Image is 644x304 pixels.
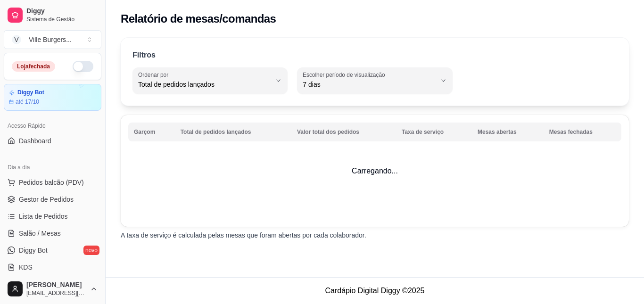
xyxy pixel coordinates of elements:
a: Gestor de Pedidos [4,192,101,207]
button: Ordenar porTotal de pedidos lançados [132,67,288,94]
p: A taxa de serviço é calculada pelas mesas que foram abertas por cada colaborador. [121,230,629,240]
td: Carregando... [121,115,629,227]
div: Acesso Rápido [4,118,101,133]
article: Diggy Bot [17,89,44,96]
div: Ville Burgers ... [29,35,72,44]
a: Lista de Pedidos [4,209,101,224]
span: V [12,35,21,44]
button: [PERSON_NAME][EMAIL_ADDRESS][DOMAIN_NAME] [4,278,101,300]
div: Dia a dia [4,160,101,175]
button: Escolher período de visualização7 dias [297,67,452,94]
button: Pedidos balcão (PDV) [4,175,101,190]
span: Sistema de Gestão [26,16,98,23]
h2: Relatório de mesas/comandas [121,11,276,26]
span: Salão / Mesas [19,229,61,238]
span: [EMAIL_ADDRESS][DOMAIN_NAME] [26,289,86,297]
span: Diggy Bot [19,246,48,255]
article: até 17/10 [16,98,39,106]
span: Dashboard [19,136,51,146]
a: Salão / Mesas [4,226,101,241]
a: Dashboard [4,133,101,148]
span: Diggy [26,7,98,16]
span: Lista de Pedidos [19,212,68,221]
span: KDS [19,263,33,272]
p: Filtros [132,49,156,61]
label: Escolher período de visualização [303,71,388,79]
a: DiggySistema de Gestão [4,4,101,26]
a: Diggy Botaté 17/10 [4,84,101,111]
span: [PERSON_NAME] [26,281,86,289]
span: Total de pedidos lançados [138,80,271,89]
span: Gestor de Pedidos [19,195,74,204]
button: Select a team [4,30,101,49]
a: KDS [4,260,101,275]
button: Alterar Status [73,61,93,72]
a: Diggy Botnovo [4,243,101,258]
div: Loja fechada [12,61,55,72]
footer: Cardápio Digital Diggy © 2025 [106,277,644,304]
label: Ordenar por [138,71,172,79]
span: 7 dias [303,80,435,89]
span: Pedidos balcão (PDV) [19,178,84,187]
